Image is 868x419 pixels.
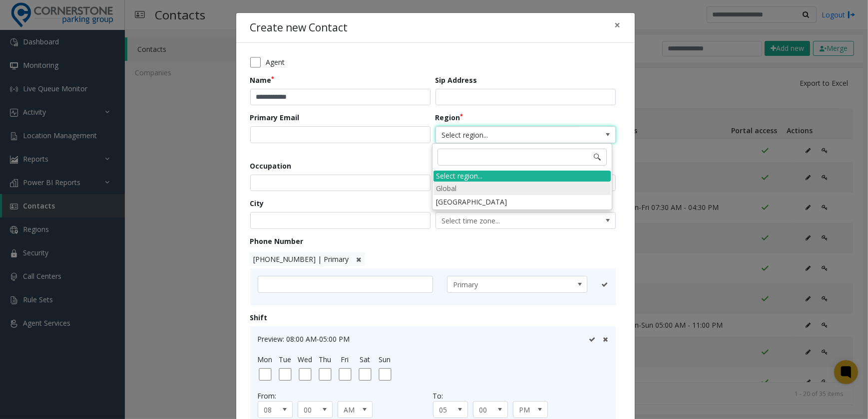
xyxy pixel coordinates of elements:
div: From: [258,391,433,401]
label: Name [250,75,275,85]
label: Sun [379,354,391,365]
span: Preview: 08:00 AM-05:00 PM [258,334,350,344]
label: Region [435,112,463,123]
span: 00 [298,402,325,418]
label: Primary Email [250,112,300,123]
label: Shift [250,312,268,323]
div: To: [433,391,608,401]
label: Occupation [250,161,292,171]
span: Primary [447,276,559,292]
span: 00 [473,402,500,418]
span: Agent [266,57,285,67]
label: Tue [279,354,291,365]
span: PM [513,402,540,418]
span: AM [338,402,365,418]
label: Wed [298,354,312,365]
div: Select region... [434,171,611,182]
h4: Create new Contact [250,20,348,36]
li: Global [434,182,611,195]
label: Thu [319,354,331,365]
span: Select time zone... [436,212,579,228]
label: City [250,198,264,209]
span: 05 [434,402,460,418]
li: [GEOGRAPHIC_DATA] [434,195,611,209]
label: Sat [360,354,370,365]
button: Close [608,13,628,37]
label: Sip Address [435,75,477,85]
label: Mon [258,354,273,365]
span: Select region... [436,127,579,143]
span: [PHONE_NUMBER] | Primary [253,254,349,264]
span: 08 [258,402,285,418]
label: Phone Number [250,236,304,246]
span: × [615,18,621,32]
label: Fri [341,354,349,365]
